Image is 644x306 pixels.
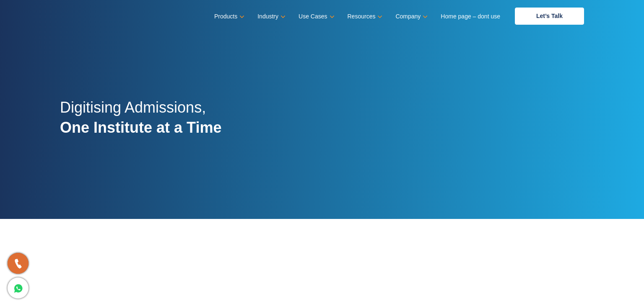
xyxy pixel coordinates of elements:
a: Home page – dont use [441,10,500,23]
a: Let’s Talk [515,8,584,25]
h2: Digitising Admissions, [60,98,221,147]
a: Products [214,10,243,23]
a: Use Cases [299,10,332,23]
a: Resources [348,10,381,23]
strong: One Institute at a Time [60,119,221,136]
a: Company [395,10,426,23]
a: Industry [257,10,284,23]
